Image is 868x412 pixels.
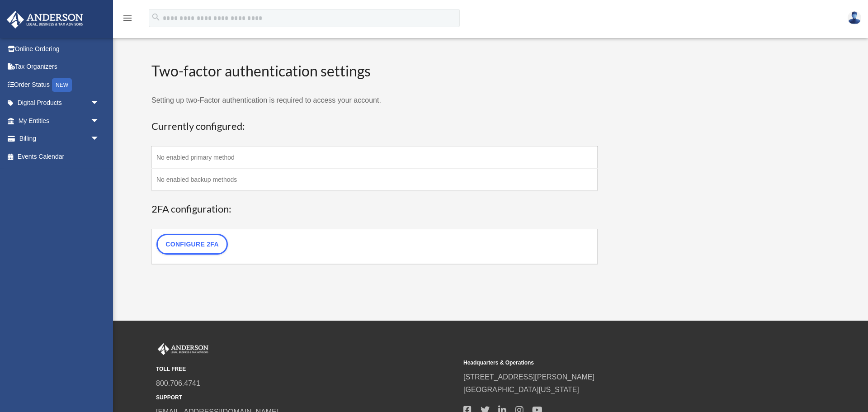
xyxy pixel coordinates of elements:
img: Anderson Advisors Platinum Portal [156,343,210,355]
a: My Entitiesarrow_drop_down [6,112,113,130]
i: menu [122,13,133,24]
img: Anderson Advisors Platinum Portal [4,11,86,28]
p: Setting up two-Factor authentication is required to access your account. [151,94,598,107]
a: menu [122,16,133,24]
a: [GEOGRAPHIC_DATA][US_STATE] [463,386,579,393]
a: Digital Productsarrow_drop_down [6,94,113,112]
div: NEW [52,78,72,92]
h3: Currently configured: [151,119,598,133]
h3: 2FA configuration: [151,202,598,216]
a: Order StatusNEW [6,76,113,94]
a: Online Ordering [6,40,113,58]
a: 800.706.4741 [156,379,200,387]
small: TOLL FREE [156,365,457,374]
i: search [151,12,161,22]
span: arrow_drop_down [90,130,108,148]
small: SUPPORT [156,393,457,403]
a: [STREET_ADDRESS][PERSON_NAME] [463,373,594,381]
td: No enabled primary method [152,146,598,168]
a: Billingarrow_drop_down [6,130,113,148]
a: Tax Organizers [6,58,113,76]
a: Events Calendar [6,147,113,166]
img: User Pic [848,11,861,24]
span: arrow_drop_down [90,112,108,130]
td: No enabled backup methods [152,168,598,191]
h2: Two-factor authentication settings [151,61,598,81]
span: arrow_drop_down [90,94,108,113]
a: Configure 2FA [156,234,228,255]
small: Headquarters & Operations [463,358,764,368]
